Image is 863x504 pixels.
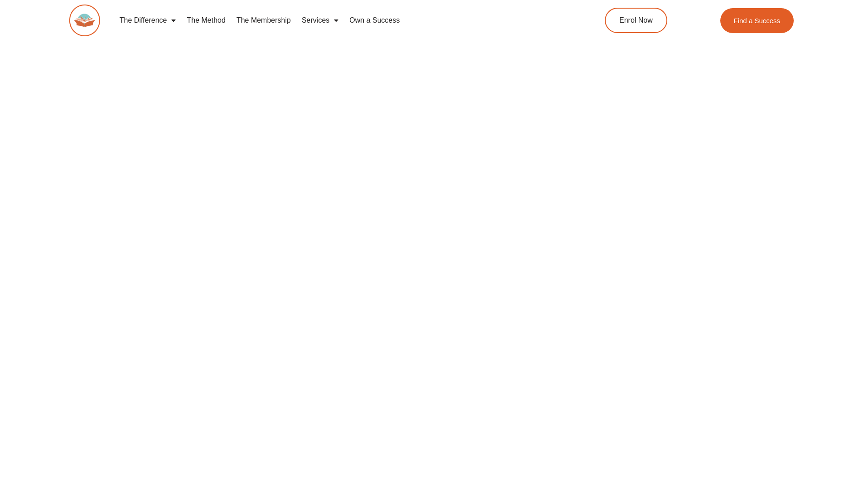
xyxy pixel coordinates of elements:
[296,10,344,31] a: Services
[114,10,564,31] nav: Menu
[114,10,182,31] a: The Difference
[720,8,794,33] a: Find a Success
[181,10,231,31] a: The Method
[231,10,296,31] a: The Membership
[605,8,667,33] a: Enrol Now
[344,10,405,31] a: Own a Success
[619,17,653,24] span: Enrol Now
[734,17,781,24] span: Find a Success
